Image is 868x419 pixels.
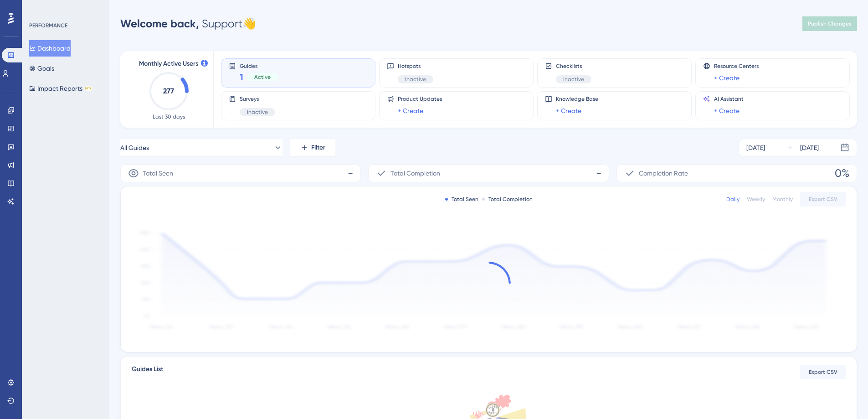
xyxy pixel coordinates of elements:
[254,73,271,81] span: Active
[405,76,426,83] span: Inactive
[348,166,353,181] span: -
[29,80,92,97] button: Impact ReportsBETA
[398,105,423,116] a: + Create
[247,109,268,116] span: Inactive
[398,95,442,103] span: Product Updates
[290,139,335,157] button: Filter
[556,105,581,116] a: + Create
[398,62,433,70] span: Hotspots
[120,17,199,30] span: Welcome back,
[390,168,440,179] span: Total Completion
[163,87,174,95] text: 277
[556,95,598,103] span: Knowledge Base
[29,60,54,77] button: Goals
[240,95,275,103] span: Surveys
[120,142,149,153] span: All Guides
[153,113,185,120] span: Last 30 days
[556,62,591,70] span: Checklists
[84,86,92,91] div: BETA
[29,22,67,29] div: PERFORMANCE
[132,364,163,380] span: Guides List
[139,58,198,69] span: Monthly Active Users
[240,71,243,83] span: 1
[563,76,584,83] span: Inactive
[29,40,71,57] button: Dashboard
[482,196,533,203] div: Total Completion
[311,142,325,153] span: Filter
[596,166,601,181] span: -
[639,168,688,179] span: Completion Rate
[120,139,282,157] button: All Guides
[445,196,478,203] div: Total Seen
[120,16,256,31] div: Support 👋
[240,62,278,69] span: Guides
[143,168,173,179] span: Total Seen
